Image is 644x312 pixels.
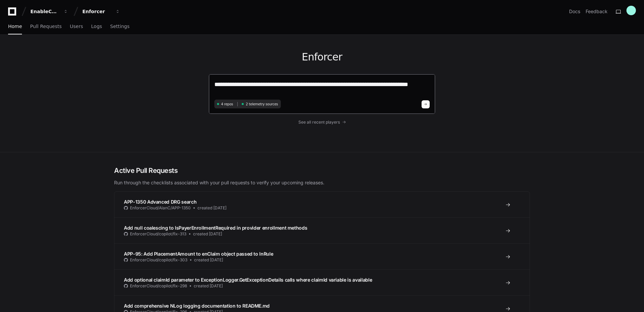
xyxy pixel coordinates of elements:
[91,24,102,28] span: Logs
[70,19,83,34] a: Users
[110,24,129,28] span: Settings
[194,257,223,263] span: created [DATE]
[298,120,340,125] span: See all recent players
[586,8,608,15] button: Feedback
[221,102,233,107] span: 4 repos
[110,19,129,34] a: Settings
[114,243,530,269] a: APP-95: Add PlacementAmount to enClaim object passed to InRuleEnforcerCloud/copilot/fix-303create...
[30,24,61,28] span: Pull Requests
[114,179,530,186] p: Run through the checklists associated with your pull requests to verify your upcoming releases.
[8,24,22,28] span: Home
[194,283,223,289] span: created [DATE]
[30,8,59,15] div: EnableComp
[130,283,187,289] span: EnforcerCloud/copilot/fix-298
[209,51,435,63] h1: Enforcer
[569,8,580,15] a: Docs
[30,19,61,34] a: Pull Requests
[197,205,226,211] span: created [DATE]
[246,102,278,107] span: 2 telemetry sources
[124,225,307,231] span: Add null coalescing to IsPayerEnrollmentRequired in provider enrollment methods
[114,166,530,175] h2: Active Pull Requests
[130,205,191,211] span: EnforcerCloud/AlanC/APP-1350
[124,199,196,205] span: APP-1350 Advanced DRG search
[130,231,186,237] span: EnforcerCloud/copilot/fix-313
[82,8,111,15] div: Enforcer
[124,277,372,283] span: Add optional claimId parameter to ExceptionLogger.GetExceptionDetails calls where claimId variabl...
[209,120,435,125] a: See all recent players
[114,217,530,243] a: Add null coalescing to IsPayerEnrollmentRequired in provider enrollment methodsEnforcerCloud/copi...
[124,303,270,309] span: Add comprehensive NLog logging documentation to README.md
[8,19,22,34] a: Home
[193,231,222,237] span: created [DATE]
[114,269,530,295] a: Add optional claimId parameter to ExceptionLogger.GetExceptionDetails calls where claimId variabl...
[91,19,102,34] a: Logs
[28,5,71,18] button: EnableComp
[124,251,273,257] span: APP-95: Add PlacementAmount to enClaim object passed to InRule
[114,192,530,217] a: APP-1350 Advanced DRG searchEnforcerCloud/AlanC/APP-1350created [DATE]
[80,5,123,18] button: Enforcer
[70,24,83,28] span: Users
[130,257,187,263] span: EnforcerCloud/copilot/fix-303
